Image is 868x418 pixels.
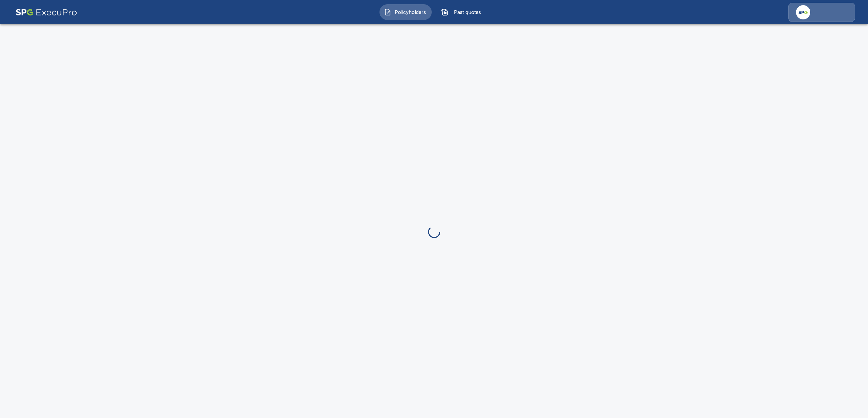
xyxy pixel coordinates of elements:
[379,4,432,20] button: Policyholders IconPolicyholders
[394,8,427,16] span: Policyholders
[15,3,77,22] img: AA Logo
[788,3,855,22] a: Agency Icon
[384,8,391,16] img: Policyholders Icon
[437,4,489,20] button: Past quotes IconPast quotes
[441,8,448,16] img: Past quotes Icon
[451,8,484,16] span: Past quotes
[796,5,810,19] img: Agency Icon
